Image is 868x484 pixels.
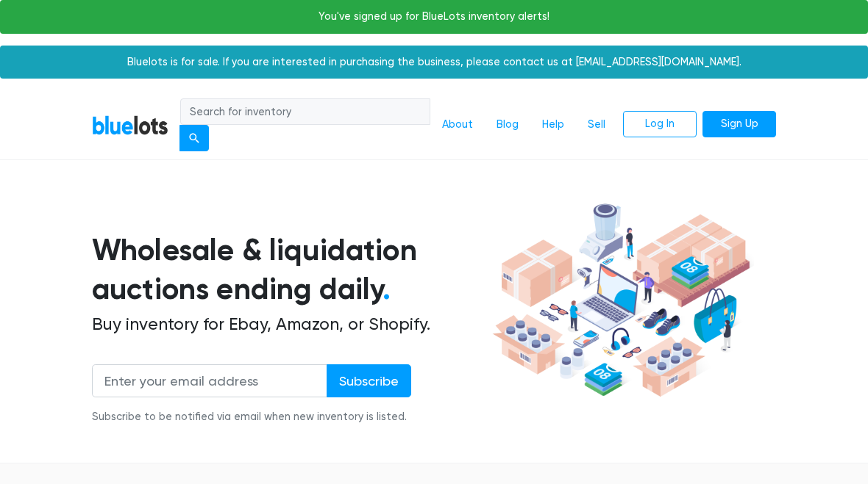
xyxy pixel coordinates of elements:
a: Help [530,111,576,139]
img: hero-ee84e7d0318cb26816c560f6b4441b76977f77a177738b4e94f68c95b2b83dbb.png [488,198,754,402]
div: Subscribe to be notified via email when new inventory is listed. [92,409,411,425]
span: . [383,271,391,307]
a: Sign Up [702,111,776,137]
a: Log In [623,111,697,137]
input: Subscribe [327,364,411,397]
input: Enter your email address [92,364,327,397]
a: Sell [576,111,617,139]
a: Blog [485,111,530,139]
h2: Buy inventory for Ebay, Amazon, or Shopify. [92,314,488,335]
input: Search for inventory [180,98,430,125]
h1: Wholesale & liquidation auctions ending daily [92,231,488,308]
a: About [430,111,485,139]
a: BlueLots [92,115,168,136]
